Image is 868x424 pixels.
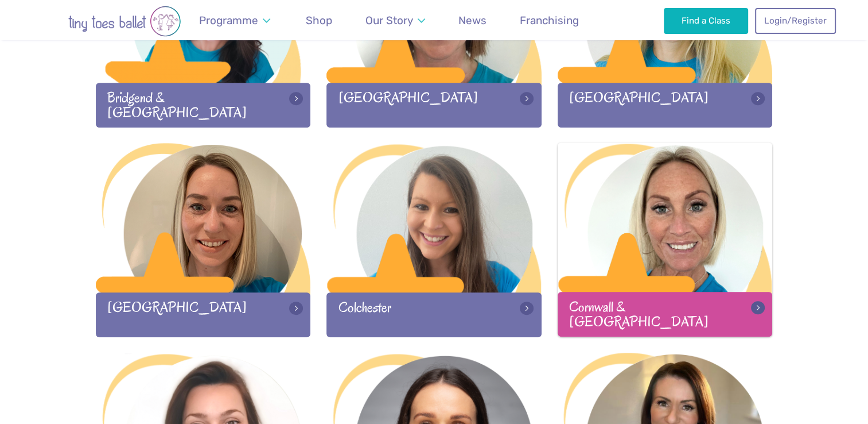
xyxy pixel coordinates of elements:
div: Colchester [326,292,542,337]
div: [GEOGRAPHIC_DATA] [96,292,311,337]
div: Bridgend & [GEOGRAPHIC_DATA] [96,83,311,127]
span: Our Story [365,14,413,27]
div: [GEOGRAPHIC_DATA] [558,83,773,127]
a: Login/Register [755,8,835,33]
a: Our Story [360,7,430,34]
a: [GEOGRAPHIC_DATA] [96,143,311,337]
span: Franchising [520,14,579,27]
a: Find a Class [664,8,748,33]
a: Programme [194,7,276,34]
img: tiny toes ballet [33,6,216,37]
a: Cornwall & [GEOGRAPHIC_DATA] [558,142,773,336]
span: Shop [306,14,332,27]
span: Programme [199,14,258,27]
div: Cornwall & [GEOGRAPHIC_DATA] [558,292,773,336]
a: Shop [301,7,338,34]
a: News [453,7,492,34]
a: Colchester [326,143,542,337]
a: Franchising [515,7,585,34]
span: News [458,14,486,27]
div: [GEOGRAPHIC_DATA] [326,83,542,127]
